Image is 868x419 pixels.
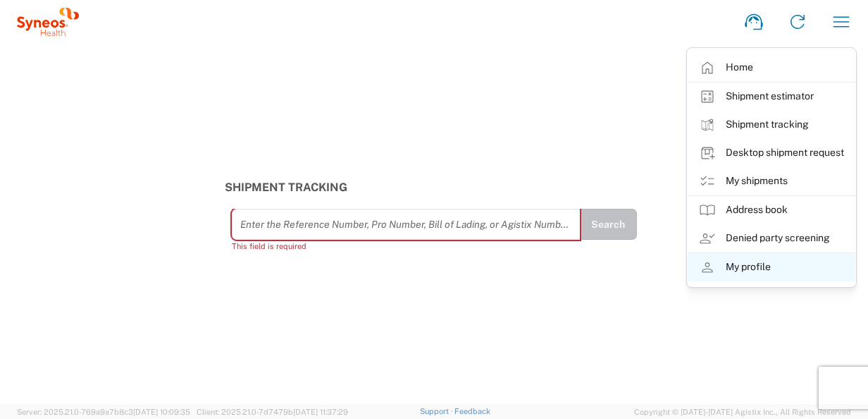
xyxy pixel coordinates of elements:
a: Desktop shipment request [688,139,855,167]
span: Client: 2025.21.0-7d7479b [197,408,348,416]
a: Address book [688,196,855,224]
span: Copyright © [DATE]-[DATE] Agistix Inc., All Rights Reserved [634,406,851,418]
a: Shipment estimator [688,83,855,111]
a: Denied party screening [688,224,855,253]
a: My profile [688,253,855,281]
a: My shipments [688,167,855,195]
a: Support [420,407,455,415]
a: Shipment tracking [688,111,855,139]
span: [DATE] 10:09:35 [133,408,190,416]
span: Server: 2025.21.0-769a9a7b8c3 [17,408,190,416]
a: Feedback [454,407,490,415]
h3: Shipment Tracking [225,181,644,194]
span: [DATE] 11:37:29 [293,408,348,416]
div: This field is required [232,240,580,253]
a: Home [688,54,855,82]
